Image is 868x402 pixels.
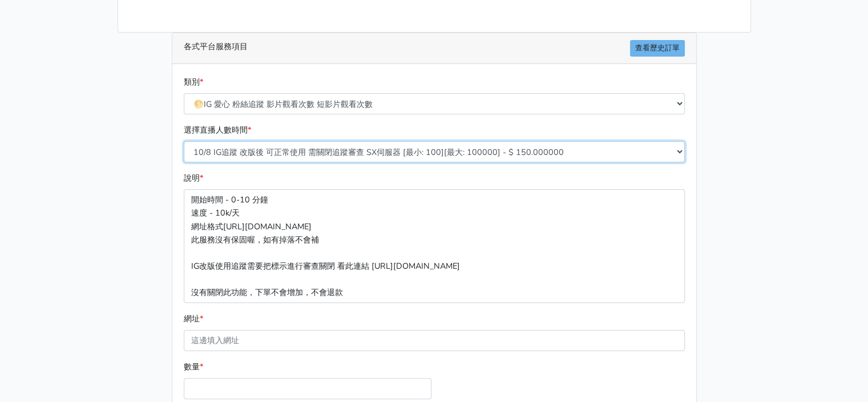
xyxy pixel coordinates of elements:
label: 類別 [184,75,203,89]
p: 開始時間 - 0-10 分鐘 速度 - 10k/天 網址格式[URL][DOMAIN_NAME] 此服務沒有保固喔，如有掉落不會補 IG改版使用追蹤需要把標示進行審查關閉 看此連結 [URL][... [184,189,685,303]
a: 查看歷史訂單 [630,40,685,57]
label: 數量 [184,360,203,373]
label: 網址 [184,312,203,325]
label: 選擇直播人數時間 [184,124,251,137]
div: 各式平台服務項目 [172,33,696,64]
input: 這邊填入網址 [184,330,685,351]
label: 說明 [184,172,203,185]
